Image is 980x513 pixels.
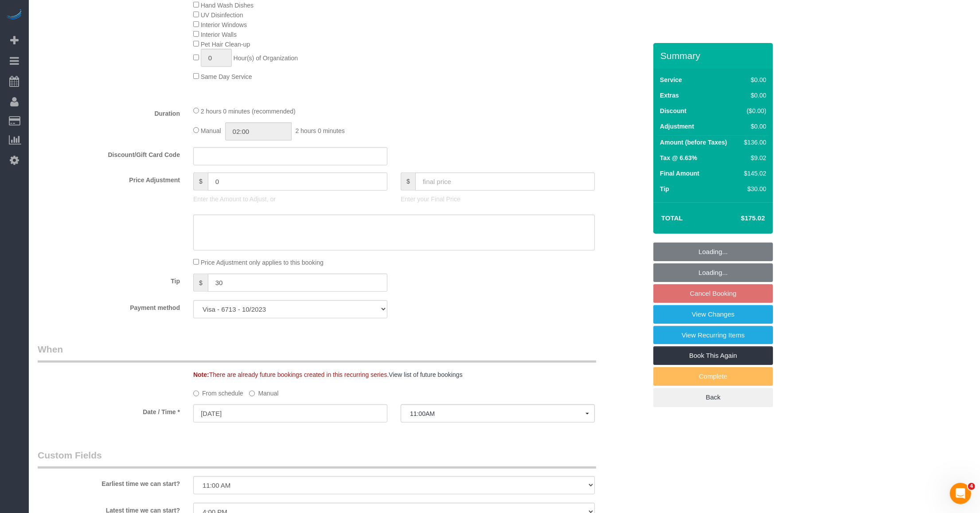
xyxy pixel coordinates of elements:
[38,449,596,469] legend: Custom Fields
[234,55,298,62] span: Hour(s) of Organization
[968,483,975,490] span: 4
[401,195,595,204] p: Enter your Final Price
[31,476,187,488] label: Earliest time we can start?
[401,172,415,191] span: $
[401,404,595,423] button: 11:00AM
[741,122,766,131] div: $0.00
[741,75,766,84] div: $0.00
[193,391,199,396] input: From schedule
[715,215,765,222] h4: $175.02
[201,31,237,38] span: Interior Walls
[741,106,766,115] div: ($0.00)
[201,2,254,9] span: Hand Wash Dishes
[410,410,586,417] span: 11:00AM
[741,169,766,178] div: $145.02
[660,169,699,178] label: Final Amount
[660,51,769,61] h3: Summary
[295,127,344,134] span: 2 hours 0 minutes
[31,274,187,286] label: Tip
[741,91,766,100] div: $0.00
[193,386,243,398] label: From schedule
[201,12,243,19] span: UV Disinfection
[193,172,208,191] span: $
[660,75,682,84] label: Service
[653,346,773,365] a: Book This Again
[31,106,187,118] label: Duration
[187,370,653,379] div: There are already future bookings created in this recurring series.
[31,172,187,184] label: Price Adjustment
[193,404,387,423] input: MM/DD/YYYY
[741,184,766,193] div: $30.00
[193,274,208,292] span: $
[950,483,971,504] iframe: Intercom live chat
[5,9,23,21] img: Automaid Logo
[201,41,250,48] span: Pet Hair Clean-up
[31,300,187,312] label: Payment method
[201,108,296,115] span: 2 hours 0 minutes (recommended)
[31,147,187,159] label: Discount/Gift Card Code
[660,138,727,147] label: Amount (before Taxes)
[201,259,324,266] span: Price Adjustment only applies to this booking
[653,305,773,324] a: View Changes
[249,391,255,396] input: Manual
[653,326,773,345] a: View Recurring Items
[660,184,669,193] label: Tip
[31,404,187,416] label: Date / Time *
[201,73,252,80] span: Same Day Service
[741,138,766,147] div: $136.00
[660,122,694,131] label: Adjustment
[193,371,209,378] strong: Note:
[201,21,247,28] span: Interior Windows
[38,343,596,363] legend: When
[661,214,683,222] strong: Total
[660,106,687,115] label: Discount
[415,172,595,191] input: final price
[660,153,697,162] label: Tax @ 6.63%
[249,386,278,398] label: Manual
[653,388,773,407] a: Back
[660,91,679,100] label: Extras
[741,153,766,162] div: $9.02
[193,195,387,204] p: Enter the Amount to Adjust, or
[201,127,221,134] span: Manual
[389,371,462,378] a: View list of future bookings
